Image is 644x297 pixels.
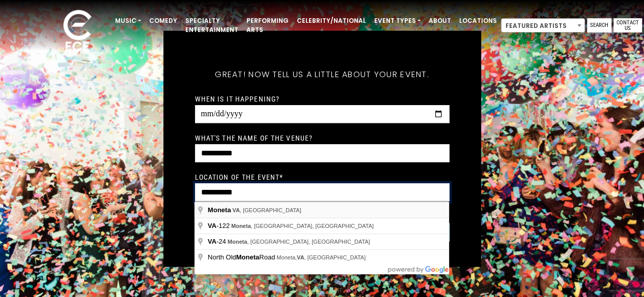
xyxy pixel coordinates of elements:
span: , [GEOGRAPHIC_DATA] [233,207,301,213]
span: Moneta, , [GEOGRAPHIC_DATA] [276,254,366,260]
span: VA [297,254,304,260]
span: , [GEOGRAPHIC_DATA], [GEOGRAPHIC_DATA] [228,239,370,245]
a: Performing Arts [242,12,293,39]
span: Featured Artists [501,18,585,32]
a: About [425,12,455,29]
span: Moneta [228,239,247,245]
a: Search [587,18,611,32]
a: Celebrity/National [293,12,370,29]
a: Locations [455,12,501,29]
span: VA [208,238,216,245]
span: Featured Artists [501,19,584,33]
span: Moneta [231,223,251,229]
a: Event Types [370,12,425,29]
img: ece_new_logo_whitev2-1.png [52,7,103,56]
span: VA [208,222,216,229]
label: When is it happening? [195,94,280,103]
label: Location of the event [195,172,284,181]
span: Moneta [208,206,231,214]
span: -24 [208,238,228,245]
label: What's the name of the venue? [195,133,313,142]
span: VA [233,207,240,213]
span: -122 [208,222,231,229]
a: Specialty Entertainment [181,12,242,39]
h5: Great! Now tell us a little about your event. [195,56,450,92]
a: Contact Us [613,18,642,32]
a: Comedy [145,12,181,29]
span: North Old Road [208,253,276,261]
a: Music [111,12,145,29]
span: Moneta [236,253,260,261]
span: , [GEOGRAPHIC_DATA], [GEOGRAPHIC_DATA] [231,223,374,229]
